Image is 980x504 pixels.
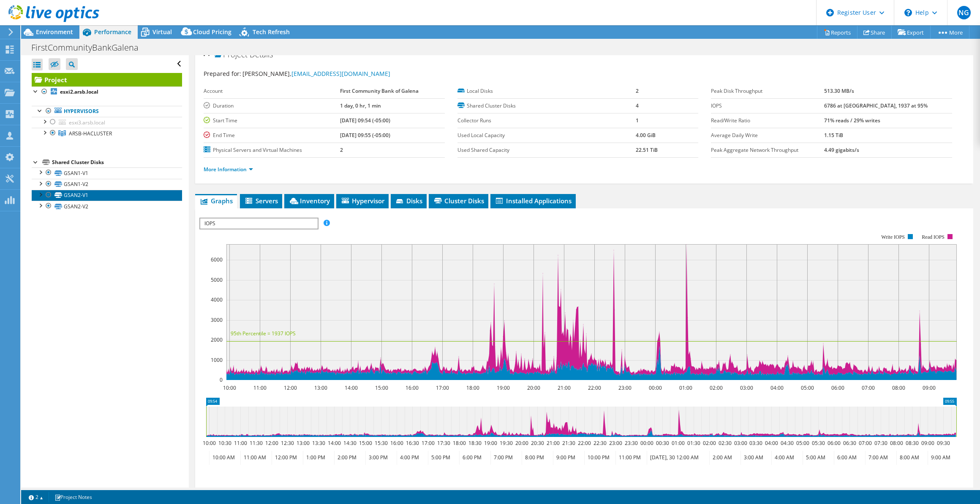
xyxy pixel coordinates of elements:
[636,146,658,154] b: 22.51 TiB
[204,146,340,154] label: Physical Servers and Virtual Machines
[199,197,233,205] span: Graphs
[588,384,601,391] text: 22:00
[649,384,662,391] text: 00:00
[609,439,622,447] text: 23:00
[457,146,636,154] label: Used Shared Capacity
[32,201,182,212] a: GSAN2-V2
[497,384,510,391] text: 19:00
[957,6,971,19] span: NG
[375,384,388,391] text: 15:00
[250,439,263,447] text: 11:30
[765,439,778,447] text: 04:00
[857,26,892,39] a: Share
[923,384,936,391] text: 09:00
[69,130,112,137] span: ARSB-HACLUSTER
[531,439,544,447] text: 20:30
[437,439,450,447] text: 17:30
[94,28,131,36] span: Performance
[265,439,278,447] text: 12:00
[921,439,934,447] text: 09:00
[801,384,814,391] text: 05:00
[204,87,340,95] label: Account
[636,102,639,109] b: 4
[711,116,824,125] label: Read/Write Ratio
[484,439,497,447] text: 19:00
[234,439,247,447] text: 11:00
[314,384,327,391] text: 13:00
[27,43,152,52] h1: FirstCommunityBankGalena
[406,384,419,391] text: 16:00
[60,88,98,95] b: esxi2.arsb.local
[215,51,248,59] span: Project
[453,439,466,447] text: 18:00
[831,384,844,391] text: 06:00
[343,439,357,447] text: 14:30
[193,28,231,36] span: Cloud Pricing
[500,439,513,447] text: 19:30
[340,146,343,154] b: 2
[340,197,384,205] span: Hypervisor
[495,197,572,205] span: Installed Applications
[625,439,638,447] text: 23:30
[250,49,273,59] span: Details
[32,167,182,178] a: GSAN1-V1
[466,384,479,391] text: 18:00
[433,197,484,205] span: Cluster Disks
[204,116,340,125] label: Start Time
[618,384,632,391] text: 23:00
[922,234,945,240] text: Read IOPS
[281,439,294,447] text: 12:30
[32,128,182,139] a: ARSB-HACLUSTER
[340,132,390,139] b: [DATE] 09:55 (-05:00)
[32,86,182,97] a: esxi2.arsb.local
[636,87,639,94] b: 2
[457,87,636,95] label: Local Disks
[672,439,685,447] text: 01:00
[828,439,841,447] text: 06:00
[824,146,859,154] b: 4.49 gigabits/s
[734,439,747,447] text: 03:00
[32,190,182,201] a: GSAN2-V1
[359,439,372,447] text: 15:00
[770,384,784,391] text: 04:00
[289,197,330,205] span: Inventory
[796,439,809,447] text: 05:00
[547,439,560,447] text: 21:00
[244,197,278,205] span: Servers
[711,131,824,140] label: Average Daily Write
[636,117,639,124] b: 1
[640,439,653,447] text: 00:00
[874,439,887,447] text: 07:30
[204,70,241,78] label: Prepared for:
[656,439,669,447] text: 00:30
[711,146,824,154] label: Peak Aggregate Network Throughput
[740,384,753,391] text: 03:00
[211,276,223,283] text: 5000
[824,132,843,139] b: 1.15 TiB
[891,26,931,39] a: Export
[375,439,388,447] text: 15:30
[32,106,182,117] a: Hypervisors
[890,439,903,447] text: 08:00
[218,439,231,447] text: 10:30
[297,439,310,447] text: 13:00
[904,9,912,16] svg: \n
[711,102,824,110] label: IOPS
[824,117,880,124] b: 71% reads / 29% writes
[52,157,182,167] div: Shared Cluster Disks
[211,316,223,323] text: 3000
[32,117,182,128] a: esxi3.arsb.local
[710,384,723,391] text: 02:00
[749,439,762,447] text: 03:30
[781,439,794,447] text: 04:30
[824,87,854,94] b: 513.30 MB/s
[422,439,435,447] text: 17:00
[711,87,824,95] label: Peak Disk Throughput
[328,439,341,447] text: 14:00
[457,131,636,140] label: Used Local Capacity
[223,384,236,391] text: 10:00
[457,102,636,110] label: Shared Cluster Disks
[200,218,317,229] span: IOPS
[687,439,700,447] text: 01:30
[291,70,390,78] a: [EMAIL_ADDRESS][DOMAIN_NAME]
